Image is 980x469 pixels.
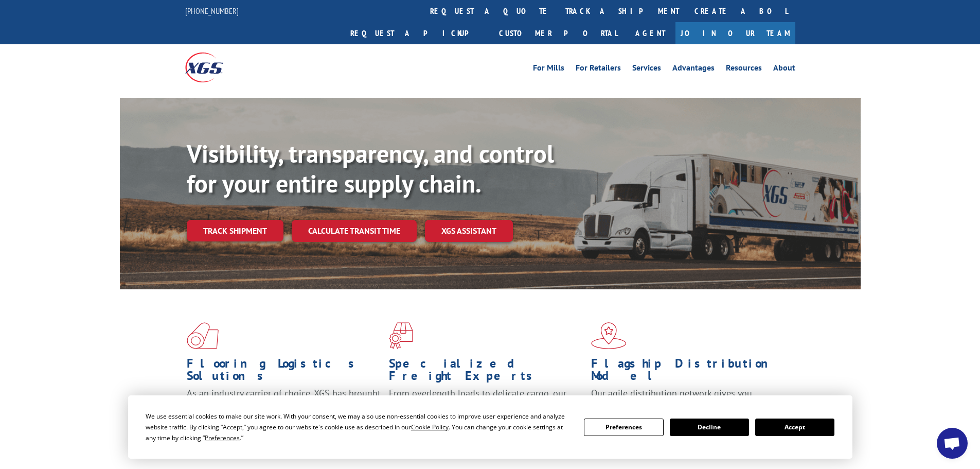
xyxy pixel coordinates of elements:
[187,137,554,199] b: Visibility, transparency, and control for your entire supply chain.
[425,220,513,242] a: XGS ASSISTANT
[591,322,627,349] img: xgs-icon-flagship-distribution-model-red
[187,322,219,349] img: xgs-icon-total-supply-chain-intelligence-red
[343,22,491,44] a: Request a pickup
[411,423,449,431] span: Cookie Policy
[576,64,621,75] a: For Retailers
[726,64,762,75] a: Resources
[672,64,715,75] a: Advantages
[670,419,749,436] button: Decline
[937,428,968,459] div: Open chat
[292,220,417,242] a: Calculate transit time
[389,387,583,433] p: From overlength loads to delicate cargo, our experienced staff knows the best way to move your fr...
[205,433,240,442] span: Preferences
[187,220,283,241] a: Track shipment
[675,22,795,44] a: Join Our Team
[755,419,834,436] button: Accept
[632,64,661,75] a: Services
[146,411,572,443] div: We use essential cookies to make our site work. With your consent, we may also use non-essential ...
[389,322,413,349] img: xgs-icon-focused-on-flooring-red
[128,395,852,459] div: Cookie Consent Prompt
[187,387,381,424] span: As an industry carrier of choice, XGS has brought innovation and dedication to flooring logistics...
[625,22,675,44] a: Agent
[389,357,583,387] h1: Specialized Freight Experts
[187,357,381,387] h1: Flooring Logistics Solutions
[773,64,795,75] a: About
[491,22,625,44] a: Customer Portal
[591,387,780,411] span: Our agile distribution network gives you nationwide inventory management on demand.
[533,64,564,75] a: For Mills
[591,357,786,387] h1: Flagship Distribution Model
[584,419,663,436] button: Preferences
[185,6,239,16] a: [PHONE_NUMBER]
